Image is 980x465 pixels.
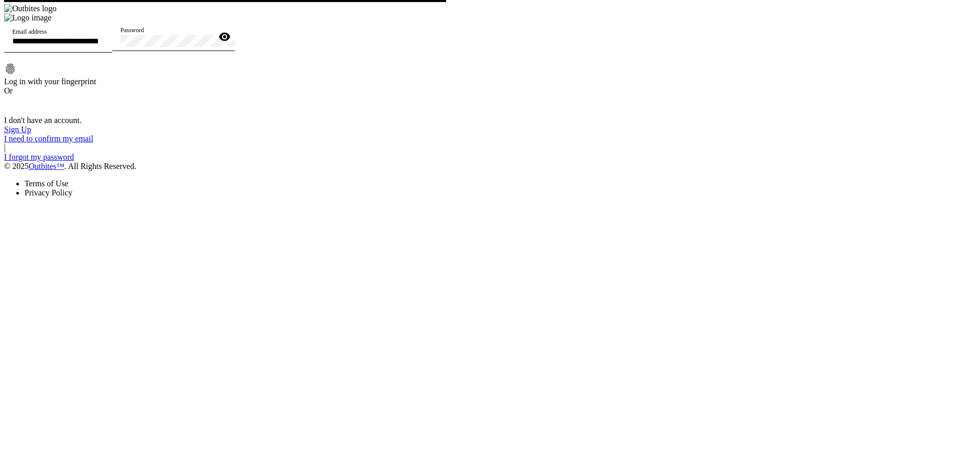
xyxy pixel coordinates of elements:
a: Outbites™ [29,162,64,170]
span: © 2025 . All Rights Reserved. [4,162,136,170]
div: Or [4,86,272,95]
a: Terms of Use [24,179,68,188]
a: Sign Up [4,125,31,134]
div: I don't have an account. [4,116,272,125]
img: Logo image [4,13,52,22]
mat-label: Password [120,27,144,34]
img: Outbites logo [4,4,57,13]
div: | [4,143,272,153]
a: I forgot my password [4,153,74,161]
a: I need to confirm my email [4,134,93,143]
mat-label: Email address [12,29,47,35]
a: Privacy Policy [24,188,72,197]
div: Log in with your fingerprint [4,77,272,86]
